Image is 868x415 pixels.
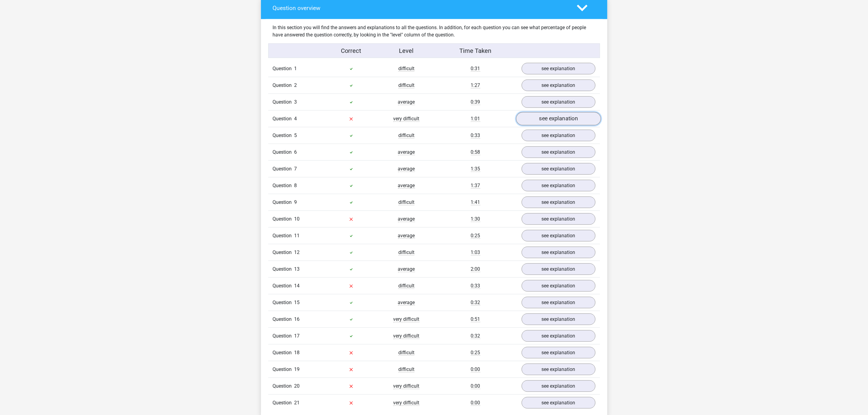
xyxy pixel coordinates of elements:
span: Question [273,332,294,340]
span: difficult [398,66,414,72]
span: 0:33 [471,132,480,139]
span: Question [273,266,294,273]
span: 7 [294,166,297,172]
span: 9 [294,199,297,205]
span: 0:32 [471,333,480,339]
a: see explanation [522,364,595,375]
span: 4 [294,116,297,122]
a: see explanation [522,80,595,91]
span: Question [273,249,294,256]
span: 0:33 [471,283,480,289]
a: see explanation [522,230,595,242]
span: 0:39 [471,99,480,105]
span: average [398,166,415,172]
a: see explanation [522,197,595,208]
span: Question [273,399,294,406]
span: average [398,99,415,105]
span: 1 [294,66,297,71]
span: difficult [398,249,414,256]
span: very difficult [393,333,420,339]
span: Question [273,382,294,390]
span: 1:37 [471,183,480,189]
span: Question [273,132,294,139]
span: very difficult [393,116,420,122]
span: Question [273,299,294,306]
a: see explanation [516,112,601,125]
span: difficult [398,82,414,88]
span: Question [273,232,294,239]
a: see explanation [522,397,595,409]
span: 8 [294,183,297,188]
span: 10 [294,216,300,222]
span: Question [273,199,294,206]
span: 0:32 [471,300,480,306]
a: see explanation [522,347,595,358]
span: Question [273,115,294,122]
a: see explanation [522,130,595,141]
span: 3 [294,99,297,105]
span: 14 [294,283,300,289]
span: 2:00 [471,266,480,272]
span: 20 [294,383,300,389]
a: see explanation [522,247,595,258]
span: 17 [294,333,300,339]
span: difficult [398,350,414,356]
span: 1:27 [471,82,480,88]
a: see explanation [522,180,595,191]
span: 15 [294,300,300,305]
span: average [398,300,415,306]
span: 0:31 [471,66,480,72]
span: average [398,183,415,189]
span: 12 [294,249,300,255]
span: average [398,266,415,272]
span: 11 [294,233,300,238]
span: 13 [294,266,300,272]
a: see explanation [522,314,595,325]
a: see explanation [522,96,595,108]
span: 18 [294,350,300,355]
span: Question [273,282,294,290]
span: difficult [398,366,414,372]
div: Correct [324,46,379,55]
div: Level [379,46,434,55]
span: 21 [294,400,300,406]
span: 0:25 [471,233,480,239]
span: Question [273,65,294,72]
span: difficult [398,132,414,139]
span: 16 [294,316,300,322]
span: 1:03 [471,249,480,256]
span: Question [273,366,294,373]
a: see explanation [522,213,595,225]
span: 0:51 [471,316,480,322]
span: Question [273,349,294,356]
span: 0:00 [471,366,480,372]
span: 6 [294,149,297,155]
span: very difficult [393,383,420,389]
a: see explanation [522,146,595,158]
a: see explanation [522,380,595,392]
span: very difficult [393,316,420,322]
a: see explanation [522,280,595,292]
span: 1:41 [471,199,480,205]
span: average [398,149,415,155]
span: 1:30 [471,216,480,222]
span: average [398,216,415,222]
span: 0:58 [471,149,480,155]
span: Question [273,316,294,323]
h4: Question overview [273,5,568,12]
span: Question [273,98,294,106]
span: very difficult [393,400,420,406]
span: 5 [294,132,297,138]
span: Question [273,149,294,156]
a: see explanation [522,163,595,175]
a: see explanation [522,330,595,342]
span: 0:00 [471,400,480,406]
div: In this section you will find the answers and explanations to all the questions. In addition, for... [268,24,600,39]
a: see explanation [522,63,595,74]
span: 0:25 [471,350,480,356]
span: difficult [398,199,414,205]
a: see explanation [522,297,595,308]
span: average [398,233,415,239]
span: Question [273,165,294,173]
span: 1:01 [471,116,480,122]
